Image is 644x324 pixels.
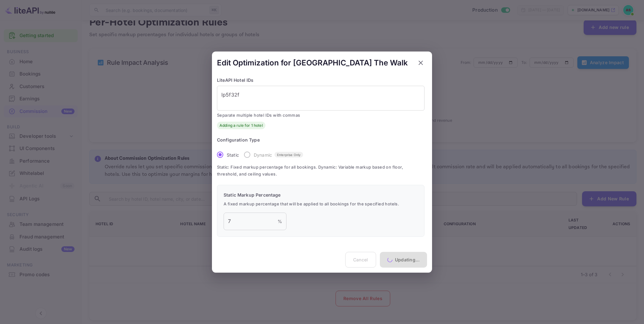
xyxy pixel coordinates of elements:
span: Enterprise Only [275,152,303,157]
legend: Configuration Type [217,137,260,143]
h5: Edit Optimization for [GEOGRAPHIC_DATA] The Walk [217,58,408,68]
span: Static [227,151,239,158]
textarea: lp5f32f [221,91,420,105]
p: % [278,218,282,225]
span: Static: Fixed markup percentage for all bookings. Dynamic: Variable markup based on floor, thresh... [217,164,425,177]
span: Adding a rule for 1 hotel [217,123,265,128]
p: LiteAPI Hotel IDs [217,77,425,83]
span: A fixed markup percentage that will be applied to all bookings for the specified hotels. [224,201,418,208]
p: Static Markup Percentage [224,192,418,198]
input: 0 [224,212,278,230]
span: Separate multiple hotel IDs with commas [217,112,425,119]
p: Dynamic [254,151,272,158]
